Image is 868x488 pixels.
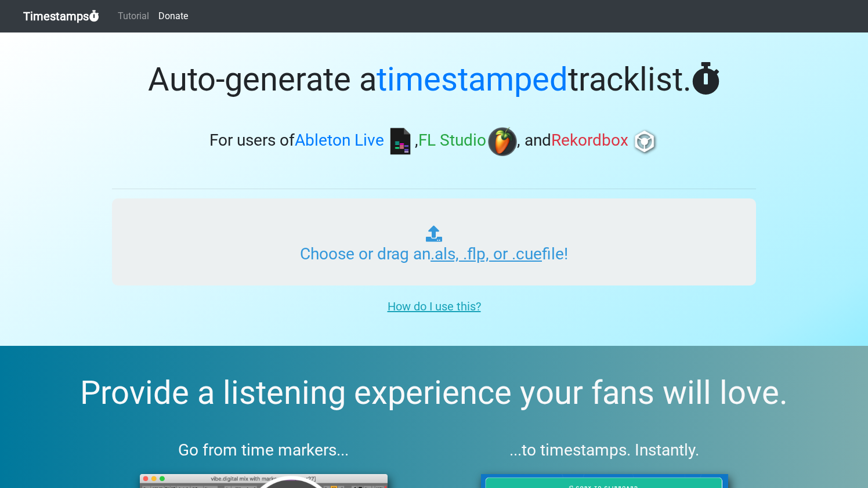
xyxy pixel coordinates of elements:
a: Donate [154,5,193,28]
h3: Go from time markers... [112,440,415,460]
a: Timestamps [23,5,99,28]
h1: Auto-generate a tracklist. [112,60,756,99]
span: Ableton Live [295,131,384,150]
h2: Provide a listening experience your fans will love. [28,374,840,413]
h3: ...to timestamps. Instantly. [453,440,757,460]
img: rb.png [630,127,659,156]
a: Tutorial [113,5,154,28]
img: fl.png [488,127,517,156]
iframe: Drift Widget Chat Controller [810,430,854,474]
img: ableton.png [386,127,415,156]
u: How do I use this? [388,299,481,313]
span: timestamped [377,60,568,99]
h3: For users of , , and [112,127,756,156]
span: Rekordbox [551,131,628,150]
span: FL Studio [418,131,486,150]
